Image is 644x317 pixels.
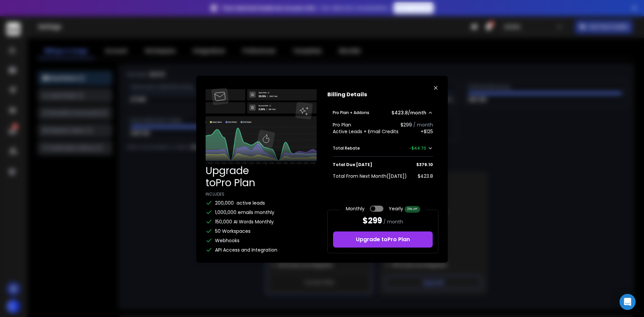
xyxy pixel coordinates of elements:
li: 1,000,000 emails monthly [206,209,317,216]
li: 150,000 AI Words Monthly [206,218,317,225]
span: / month [383,218,403,225]
span: Total Due [DATE] [333,162,372,167]
li: 50 Workspaces [206,228,317,234]
li: 200,000 active leads [206,200,317,206]
button: Upgrade toPro Plan [333,231,433,248]
div: Pro Plan + Addons$423.8/month [333,116,433,140]
button: Pro Plan + Addons$423.8/month [333,109,433,116]
span: Total Rebate [333,146,360,151]
span: / month [413,121,433,128]
span: -$44.70 [409,146,426,151]
span: Monthly [346,205,365,212]
h3: Billing Details [327,91,438,99]
span: Active Leads + Email Credits [333,128,398,135]
span: Yearly [389,205,420,213]
span: +$ 125 [419,128,433,135]
span: Pro Plan + Addons [333,110,369,115]
div: Open Intercom Messenger [620,294,636,310]
span: $423.8 [418,173,433,179]
span: Pro Plan [333,121,351,128]
span: $299 [400,121,433,128]
li: Webhooks [206,237,317,244]
p: Includes [206,192,317,197]
span: $ 299 [363,215,382,226]
span: 25% OFF [405,206,420,213]
span: $ 379.10 [416,162,433,167]
li: API Access and Integration [206,247,317,253]
span: Total From Next Month ( [DATE] ) [333,173,407,179]
h2: Upgrade to Pro Plan [206,165,317,189]
span: $423.8/month [391,109,426,116]
img: Billing Background [206,85,317,186]
button: Total Rebate-$44.70 [333,146,433,151]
